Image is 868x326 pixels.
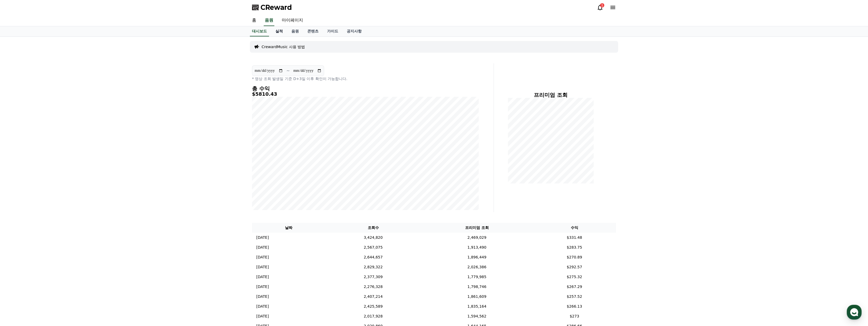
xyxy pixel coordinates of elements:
[256,245,269,250] p: [DATE]
[533,243,616,252] td: $283.75
[533,302,616,311] td: $266.13
[325,282,421,292] td: 2,276,328
[256,264,269,270] p: [DATE]
[533,292,616,302] td: $257.52
[49,177,55,181] span: 대화
[82,177,89,181] span: 설정
[600,3,604,7] div: 1
[325,233,421,243] td: 3,424,820
[261,3,292,12] span: CReward
[325,262,421,272] td: 2,829,322
[286,68,290,74] p: ~
[421,282,533,292] td: 1,798,746
[421,252,533,262] td: 1,896,449
[325,292,421,302] td: 2,407,214
[264,15,274,26] a: 음원
[256,274,269,280] p: [DATE]
[325,272,421,282] td: 2,377,309
[421,272,533,282] td: 1,779,985
[323,26,342,36] a: 가이드
[278,15,307,26] a: 마이페이지
[252,3,292,12] a: CReward
[533,272,616,282] td: $275.32
[256,254,269,260] p: [DATE]
[325,302,421,311] td: 2,425,589
[256,284,269,290] p: [DATE]
[325,311,421,321] td: 2,017,928
[248,15,261,26] a: 홈
[421,233,533,243] td: 2,469,029
[533,311,616,321] td: $273
[252,86,479,91] h4: 총 수익
[533,282,616,292] td: $267.29
[256,294,269,299] p: [DATE]
[69,169,102,182] a: 설정
[533,262,616,272] td: $292.57
[421,223,533,233] th: 프리미엄 조회
[533,223,616,233] th: 수익
[287,26,303,36] a: 음원
[252,223,325,233] th: 날짜
[303,26,323,36] a: 콘텐츠
[325,223,421,233] th: 조회수
[256,314,269,319] p: [DATE]
[421,292,533,302] td: 1,861,609
[262,44,305,49] a: CrewardMusic 사용 방법
[498,92,603,98] h4: 프리미엄 조회
[421,311,533,321] td: 1,594,562
[597,4,603,11] a: 1
[533,233,616,243] td: $331.48
[252,76,479,81] p: * 영상 조회 발생일 기준 D+3일 이후 확인이 가능합니다.
[342,26,366,36] a: 공지사항
[421,262,533,272] td: 2,026,386
[325,243,421,252] td: 2,567,075
[421,243,533,252] td: 1,913,490
[256,304,269,309] p: [DATE]
[256,235,269,240] p: [DATE]
[252,91,479,97] h5: $5810.43
[271,26,287,36] a: 실적
[35,169,69,182] a: 대화
[421,302,533,311] td: 1,835,164
[325,252,421,262] td: 2,644,657
[533,252,616,262] td: $270.89
[250,26,269,36] a: 대시보드
[17,177,20,181] span: 홈
[2,169,35,182] a: 홈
